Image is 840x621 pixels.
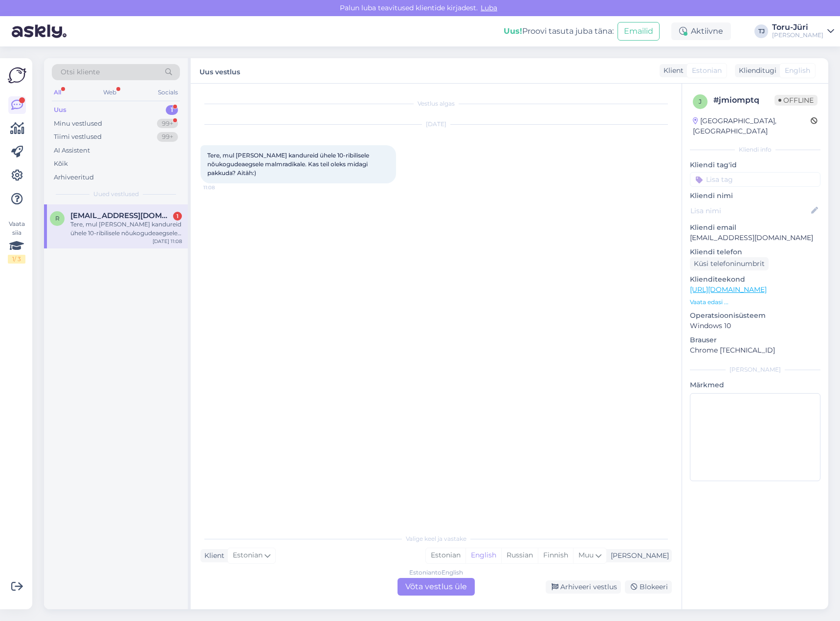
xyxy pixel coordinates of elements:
[200,120,672,129] div: [DATE]
[693,116,811,136] div: [GEOGRAPHIC_DATA], [GEOGRAPHIC_DATA]
[785,66,810,76] span: English
[156,86,180,99] div: Socials
[478,3,500,12] span: Luba
[690,345,820,355] p: Chrome [TECHNICAL_ID]
[203,184,240,191] span: 11:08
[690,191,820,201] p: Kliendi nimi
[8,255,25,264] div: 1 / 3
[772,23,823,31] div: Toru-Jüri
[8,66,26,85] img: Askly Logo
[54,173,94,182] div: Arhiveeritud
[690,257,769,270] div: Küsi telefoninumbrit
[173,212,182,221] div: 1
[538,548,573,563] div: Finnish
[735,66,776,76] div: Klienditugi
[166,105,178,115] div: 1
[70,220,182,238] div: Tere, mul [PERSON_NAME] kandureid ühele 10-ribilisele nõukogudeaegsele malmradikale. Kas teil ole...
[93,190,139,199] span: Uued vestlused
[690,205,809,216] input: Lisa nimi
[101,86,118,99] div: Web
[8,220,25,264] div: Vaata siia
[690,247,820,257] p: Kliendi telefon
[54,146,90,155] div: AI Assistent
[501,548,538,563] div: Russian
[618,22,660,41] button: Emailid
[690,145,820,154] div: Kliendi info
[690,233,820,243] p: [EMAIL_ADDRESS][DOMAIN_NAME]
[426,548,465,563] div: Estonian
[690,285,767,294] a: [URL][DOMAIN_NAME]
[671,22,731,40] div: Aktiivne
[200,99,672,108] div: Vestlus algas
[52,86,63,99] div: All
[398,578,475,596] div: Võta vestlus üle
[699,98,702,105] span: j
[200,534,672,543] div: Valige keel ja vastake
[54,132,102,142] div: Tiimi vestlused
[713,94,774,106] div: # jmiomptq
[625,580,672,594] div: Blokeeri
[607,551,669,561] div: [PERSON_NAME]
[61,67,100,77] span: Otsi kliente
[578,551,594,559] span: Muu
[690,160,820,170] p: Kliendi tag'id
[504,25,614,37] div: Proovi tasuta juba täna:
[200,551,224,561] div: Klient
[207,152,371,177] span: Tere, mul [PERSON_NAME] kandureid ühele 10-ribilisele nõukogudeaegsele malmradikale. Kas teil ole...
[660,66,684,76] div: Klient
[157,132,178,142] div: 99+
[754,24,768,38] div: TJ
[690,335,820,345] p: Brauser
[690,380,820,390] p: Märkmed
[199,64,240,77] label: Uus vestlus
[54,159,68,169] div: Kõik
[772,31,823,39] div: [PERSON_NAME]
[690,365,820,374] div: [PERSON_NAME]
[690,310,820,321] p: Operatsioonisüsteem
[690,274,820,285] p: Klienditeekond
[54,105,66,115] div: Uus
[774,95,818,106] span: Offline
[153,238,182,245] div: [DATE] 11:08
[690,222,820,233] p: Kliendi email
[546,580,621,594] div: Arhiveeri vestlus
[690,321,820,331] p: Windows 10
[504,26,522,36] b: Uus!
[690,298,820,307] p: Vaata edasi ...
[70,211,172,220] span: rausmari85@gmail.com
[692,66,722,76] span: Estonian
[54,119,102,129] div: Minu vestlused
[690,172,820,187] input: Lisa tag
[465,548,501,563] div: English
[409,568,463,577] div: Estonian to English
[233,550,263,561] span: Estonian
[157,119,178,129] div: 99+
[772,23,834,39] a: Toru-Jüri[PERSON_NAME]
[55,215,60,222] span: r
